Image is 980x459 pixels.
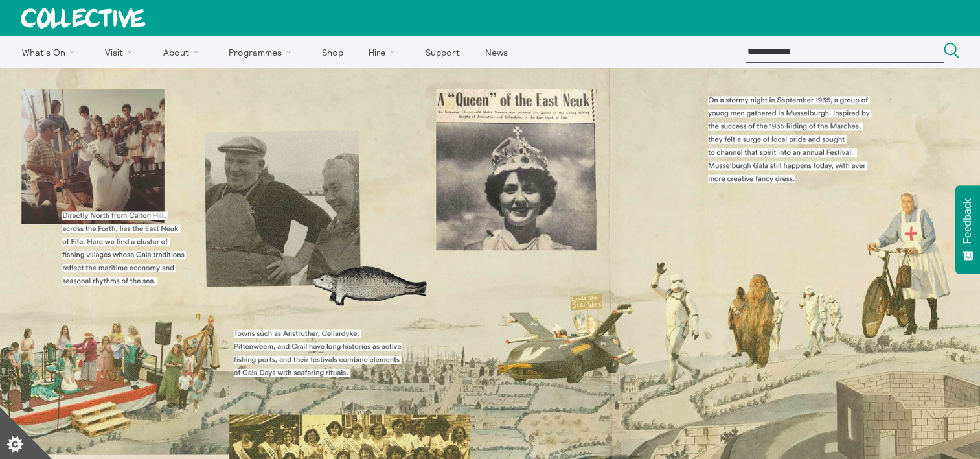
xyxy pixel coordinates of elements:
a: Visit [94,36,150,68]
button: Feedback - Show survey [955,185,980,274]
a: Shop [310,36,354,68]
a: Hire [358,36,412,68]
a: Programmes [218,36,308,68]
a: What's On [10,36,91,68]
a: Support [414,36,471,68]
a: News [473,36,519,68]
a: About [152,36,215,68]
span: Feedback [962,198,974,244]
